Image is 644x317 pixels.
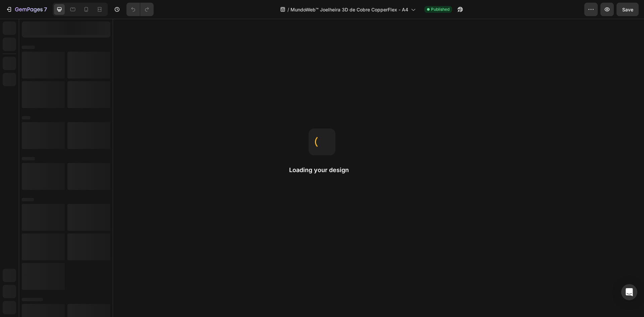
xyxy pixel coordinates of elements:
h2: Loading your design [289,166,355,174]
span: Published [431,6,449,12]
p: 7 [44,5,47,13]
div: Open Intercom Messenger [621,284,637,300]
span: Save [622,7,633,12]
button: Save [616,3,639,16]
span: / [287,6,289,13]
span: MundoWeb™ Joelheira 3D de Cobre CopperFlex - A4 [290,6,408,13]
button: 7 [3,3,50,16]
div: Undo/Redo [126,3,154,16]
